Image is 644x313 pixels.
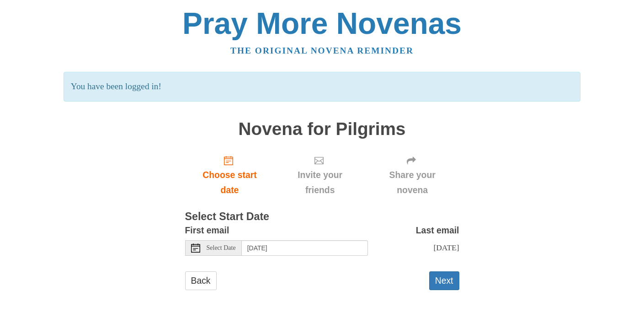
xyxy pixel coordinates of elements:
[64,72,580,102] p: You have been logged in!
[230,46,414,55] a: The original novena reminder
[416,223,459,238] label: Last email
[182,6,462,40] a: Pray More Novenas
[429,271,459,290] button: Next
[366,148,459,202] div: Click "Next" to confirm your start date first.
[185,119,459,139] h1: Novena for Pilgrims
[185,271,217,290] a: Back
[274,148,365,202] div: Click "Next" to confirm your start date first.
[375,167,450,198] span: Share your novena
[194,167,266,198] span: Choose start date
[207,245,236,251] span: Select Date
[433,243,459,252] span: [DATE]
[185,148,275,202] a: Choose start date
[283,167,356,198] span: Invite your friends
[185,211,459,223] h3: Select Start Date
[185,223,229,238] label: First email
